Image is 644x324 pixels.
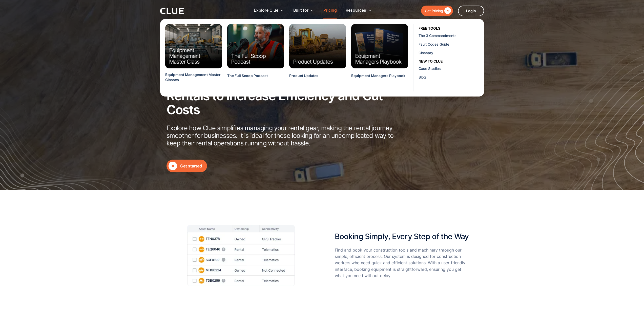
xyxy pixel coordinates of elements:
div: Get started [180,163,202,169]
a: Blog [419,73,482,81]
nav: Resources [160,19,484,97]
div: Explore Clue [254,3,284,18]
div: Equipment Management Master Classes [165,72,222,83]
img: Equipment Managers Playbook [351,24,408,68]
img: Construction fleet management software [532,40,644,190]
div: The 3 Commandments [419,33,480,38]
div:  [443,8,451,14]
a: Login [458,6,484,16]
img: Clue Full Scoop Podcast [227,24,284,68]
div: Resources [346,3,372,18]
div: Blog [419,74,480,80]
a: The Full Scoop Podcast [227,73,268,85]
a: Equipment Management Master Classes [165,72,222,89]
p: Find and book your construction tools and machinery through our simple, efficient process. Our sy... [335,247,471,279]
a: Fault Codes Guide [419,40,482,48]
div: Glossary [419,50,480,55]
div: free tools [419,26,440,31]
a: Pricing [323,3,337,18]
img: Clue Product Updates [289,24,346,68]
a: Equipment Managers Playbook [351,73,405,85]
a: The 3 Commandments [419,31,482,40]
div: The Full Scoop Podcast [227,73,268,78]
div: Product Updates [289,73,318,78]
div:  [169,162,177,170]
a: Glossary [419,48,482,57]
a: Get Pricing [421,6,453,16]
div: Explore Clue [254,3,278,18]
div: Resources [346,3,366,18]
div: Get Pricing [425,8,443,14]
img: Equipment Management MasterClasses [165,24,222,68]
div: Built for [293,3,315,18]
h2: Track and Manage Your Equipment Rentals to Increase Efficiency and Cut Costs [167,75,407,117]
div: Case Studies [419,66,480,71]
a: Get started [167,160,207,172]
h2: Booking Simply, Every Step of the Way [335,227,471,241]
div: New to clue [419,59,443,64]
img: simple-efficient-tool-booking-user-friendly-clue [187,225,295,286]
div: Built for [293,3,308,18]
a: Case Studies [419,64,482,73]
div: Equipment Managers Playbook [351,73,405,78]
a: Product Updates [289,73,318,85]
p: Explore how Clue simplifies managing your rental gear, making the rental journey smoother for bus... [167,124,407,147]
div: Fault Codes Guide [419,42,480,47]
